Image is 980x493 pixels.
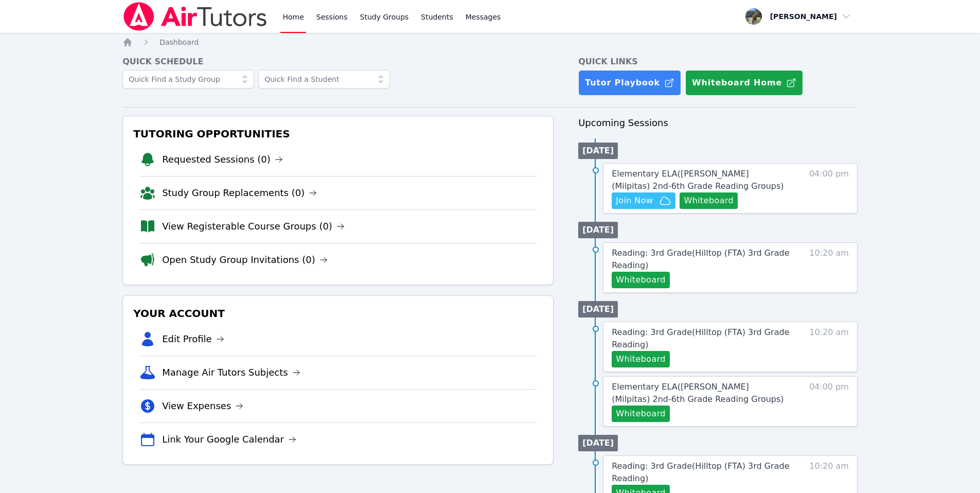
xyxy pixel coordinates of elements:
[685,70,803,96] button: Whiteboard Home
[612,168,790,192] a: Elementary ELA([PERSON_NAME] (Milpitas) 2nd-6th Grade Reading Groups)
[578,435,618,451] li: [DATE]
[122,37,858,47] nav: Breadcrumb
[809,381,849,422] span: 04:00 pm
[258,70,390,89] input: Quick Find a Student
[162,432,296,447] a: Link Your Google Calendar
[162,152,283,167] a: Requested Sessions (0)
[612,381,790,406] a: Elementary ELA([PERSON_NAME] (Milpitas) 2nd-6th Grade Reading Groups)
[131,304,545,323] h3: Your Account
[162,186,317,200] a: Study Group Replacements (0)
[809,326,849,367] span: 10:20 am
[131,125,545,143] h3: Tutoring Opportunities
[612,326,790,351] a: Reading: 3rd Grade(Hilltop (FTA) 3rd Grade Reading)
[578,70,681,96] a: Tutor Playbook
[612,351,670,367] button: Whiteboard
[612,461,789,483] span: Reading: 3rd Grade ( Hilltop (FTA) 3rd Grade Reading )
[162,399,243,413] a: View Expenses
[466,12,501,22] span: Messages
[162,332,224,346] a: Edit Profile
[809,168,849,209] span: 04:00 pm
[162,253,328,267] a: Open Study Group Invitations (0)
[616,195,653,207] span: Join Now
[612,406,670,422] button: Whiteboard
[159,38,199,46] span: Dashboard
[612,192,675,209] button: Join Now
[578,222,618,238] li: [DATE]
[612,169,783,191] span: Elementary ELA ( [PERSON_NAME] (Milpitas) 2nd-6th Grade Reading Groups )
[578,56,858,68] h4: Quick Links
[612,460,790,485] a: Reading: 3rd Grade(Hilltop (FTA) 3rd Grade Reading)
[578,143,618,159] li: [DATE]
[159,37,199,47] a: Dashboard
[578,301,618,318] li: [DATE]
[809,247,849,288] span: 10:20 am
[612,247,790,272] a: Reading: 3rd Grade(Hilltop (FTA) 3rd Grade Reading)
[612,382,783,404] span: Elementary ELA ( [PERSON_NAME] (Milpitas) 2nd-6th Grade Reading Groups )
[122,2,268,31] img: Air Tutors
[162,365,300,380] a: Manage Air Tutors Subjects
[612,272,670,288] button: Whiteboard
[612,327,789,349] span: Reading: 3rd Grade ( Hilltop (FTA) 3rd Grade Reading )
[612,248,789,270] span: Reading: 3rd Grade ( Hilltop (FTA) 3rd Grade Reading )
[578,116,858,130] h3: Upcoming Sessions
[680,192,738,209] button: Whiteboard
[162,219,345,234] a: View Registerable Course Groups (0)
[122,70,254,89] input: Quick Find a Study Group
[122,56,554,68] h4: Quick Schedule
